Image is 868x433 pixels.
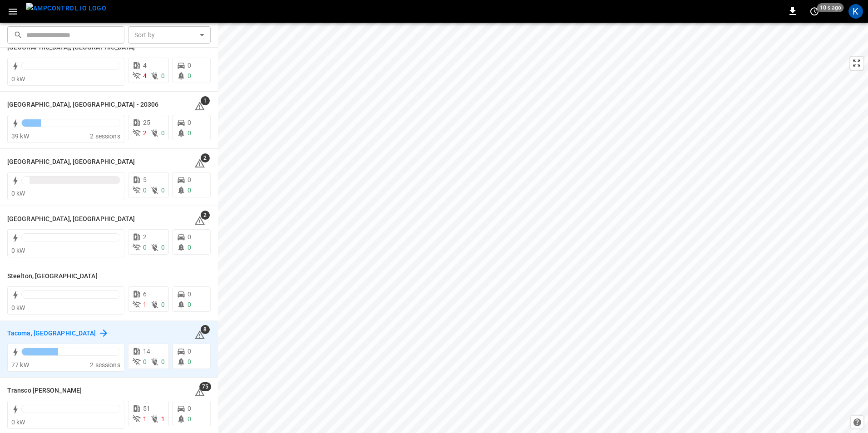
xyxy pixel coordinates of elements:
span: 1 [143,301,147,308]
span: 4 [143,62,147,69]
span: 6 [143,290,147,298]
h6: Tacoma, WA [7,329,96,339]
h6: Schaumburg, IL [7,214,135,224]
span: 0 [187,301,191,308]
span: 0 [187,233,191,241]
span: 0 [161,358,165,365]
span: 4 [143,72,147,79]
span: 0 [187,290,191,298]
span: 0 kW [11,247,25,254]
span: 0 [187,187,191,194]
span: 0 kW [11,418,25,426]
span: 2 sessions [90,133,120,140]
span: 2 [201,211,210,220]
span: 51 [143,405,150,412]
span: 14 [143,348,150,355]
span: 0 kW [11,190,25,197]
span: 0 [187,72,191,79]
span: 77 kW [11,361,29,369]
span: 8 [201,325,210,334]
span: 2 [143,129,147,137]
span: 25 [143,119,150,126]
span: 0 [187,62,191,69]
button: set refresh interval [807,4,822,19]
div: profile-icon [848,4,863,19]
h6: Providence, RI [7,43,135,53]
span: 0 [161,72,165,79]
span: 0 [161,301,165,308]
span: 75 [199,382,211,391]
img: ampcontrol.io logo [26,3,106,14]
span: 5 [143,176,147,183]
span: 0 [187,176,191,183]
span: 0 [187,119,191,126]
span: 0 [143,358,147,365]
span: 1 [201,96,210,105]
span: 0 [143,244,147,251]
span: 10 s ago [817,3,844,12]
span: 0 [187,244,191,251]
span: 0 [161,244,165,251]
span: 0 [187,129,191,137]
h6: Transco Marco Polo [7,386,82,396]
span: 2 [201,153,210,162]
span: 1 [143,415,147,423]
span: 0 [161,129,165,137]
h6: Steelton, PA [7,271,98,281]
span: 0 [143,187,147,194]
span: 0 [187,348,191,355]
canvas: Map [218,23,868,433]
span: 0 [187,405,191,412]
h6: Riverside, CA [7,157,135,167]
span: 2 [143,233,147,241]
span: 0 kW [11,304,25,311]
span: 0 [187,415,191,423]
span: 0 [187,358,191,365]
span: 39 kW [11,133,29,140]
span: 0 kW [11,75,25,83]
span: 2 sessions [90,361,120,369]
span: 0 [161,187,165,194]
span: 1 [161,415,165,423]
h6: Richmond, CA - 20306 [7,100,158,110]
